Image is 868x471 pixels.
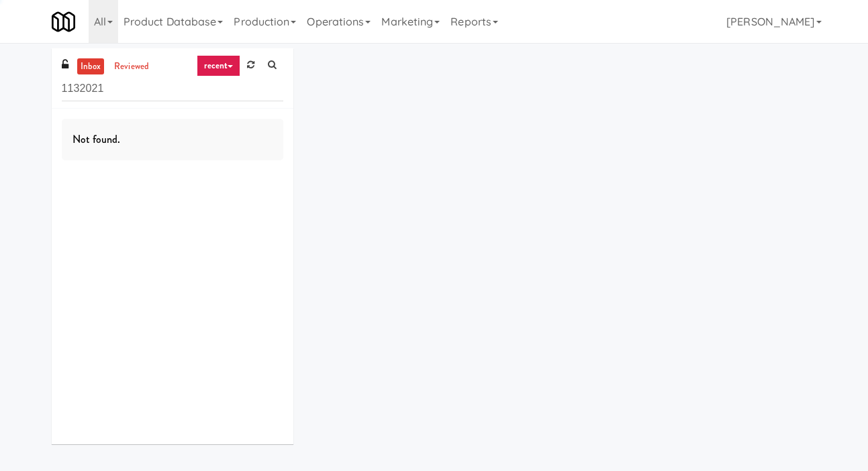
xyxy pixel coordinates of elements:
span: Not found. [73,132,121,147]
img: Micromart [52,10,75,34]
a: inbox [77,58,105,75]
a: reviewed [111,58,152,75]
input: Search vision orders [62,76,283,101]
a: recent [197,55,241,76]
